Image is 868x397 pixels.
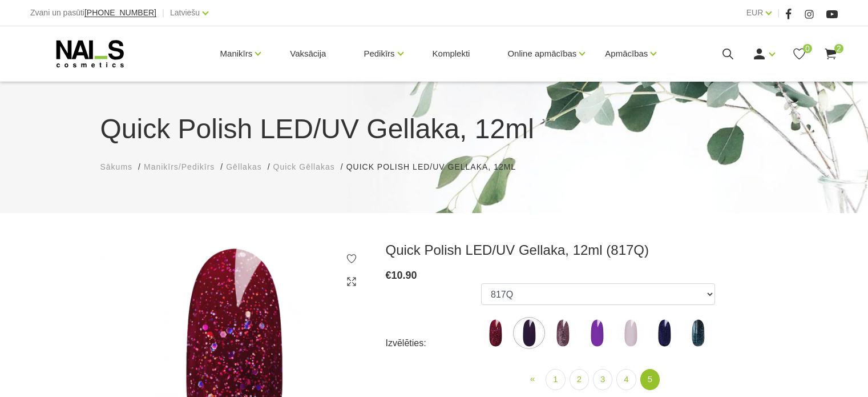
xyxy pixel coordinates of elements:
[523,369,542,389] a: Previous
[100,161,133,173] a: Sākums
[823,47,838,61] a: 2
[684,319,712,347] img: ...
[226,161,261,173] a: Gēllakas
[170,6,200,19] a: Latviešu
[515,319,543,347] img: ...
[605,31,648,77] a: Apmācības
[593,369,612,390] a: 3
[507,31,576,77] a: Online apmācības
[546,369,565,390] a: 1
[481,369,715,390] nav: product-offer-list
[273,162,335,171] span: Quick Gēllakas
[530,374,535,383] span: «
[84,9,156,17] a: [PHONE_NUMBER]
[100,162,133,171] span: Sākums
[144,162,215,171] span: Manikīrs/Pedikīrs
[616,369,636,390] a: 4
[346,161,527,173] li: Quick Polish LED/UV Gellaka, 12ml
[616,319,645,347] img: ...
[386,242,768,259] h3: Quick Polish LED/UV Gellaka, 12ml (817Q)
[803,44,812,53] span: 0
[640,369,660,390] a: 5
[364,31,394,77] a: Pedikīrs
[30,6,156,20] div: Zvani un pasūti
[144,161,215,173] a: Manikīrs/Pedikīrs
[583,319,611,347] img: ...
[777,6,780,20] span: |
[273,161,335,173] a: Quick Gēllakas
[100,109,768,150] h1: Quick Polish LED/UV Gellaka, 12ml
[792,47,806,61] a: 0
[386,334,482,352] div: Izvēlēties:
[548,319,577,347] img: ...
[570,369,589,390] a: 2
[220,31,253,77] a: Manikīrs
[281,26,335,81] a: Vaksācija
[391,270,417,281] span: 10.90
[423,26,479,81] a: Komplekti
[481,319,510,347] img: ...
[226,162,261,171] span: Gēllakas
[386,270,391,281] span: €
[650,319,679,347] img: ...
[162,6,164,20] span: |
[746,6,764,19] a: EUR
[834,44,843,53] span: 2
